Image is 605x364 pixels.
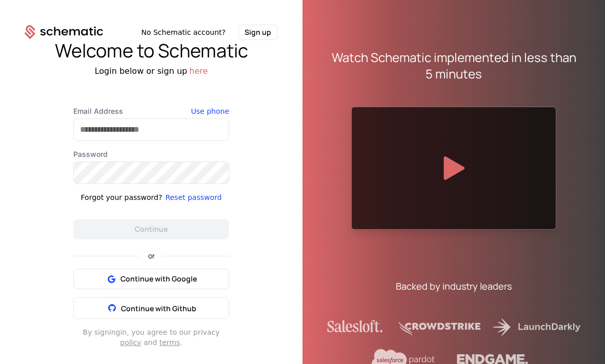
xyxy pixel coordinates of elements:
[73,269,229,289] button: Continue with Google
[120,338,141,347] a: policy
[159,338,180,347] a: terms
[140,252,163,259] span: or
[141,27,226,37] span: No Schematic account?
[396,279,512,293] div: Backed by industry leaders
[73,297,229,319] button: Continue with Github
[73,149,229,159] label: Password
[191,106,229,116] button: Use phone
[238,25,278,40] button: Sign up
[73,106,229,116] label: Email Address
[189,65,208,77] button: here
[165,192,221,203] button: Reset password
[73,219,229,239] button: Continue
[120,274,197,284] span: Continue with Google
[73,327,229,348] div: By signing in , you agree to our privacy and .
[327,49,580,82] div: Watch Schematic implemented in less than 5 minutes
[81,192,163,203] div: Forgot your password?
[121,304,196,313] span: Continue with Github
